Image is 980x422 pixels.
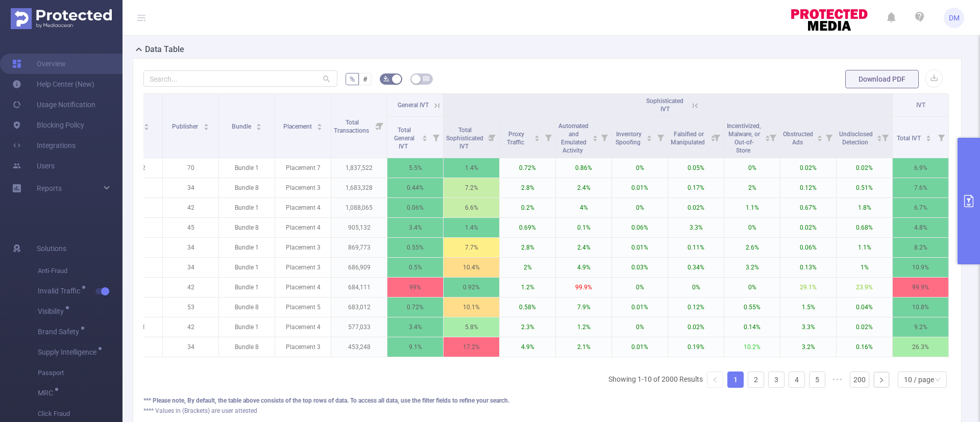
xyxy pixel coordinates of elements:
[893,258,948,277] p: 10.9%
[172,123,200,130] span: Publisher
[534,137,540,140] i: icon: caret-down
[612,297,668,317] p: 0.01%
[724,158,780,178] p: 0%
[556,198,611,217] p: 4%
[668,158,724,178] p: 0.05%
[724,317,780,337] p: 0.14%
[11,8,112,29] img: Protected Media
[556,158,611,178] p: 0.86%
[143,406,951,415] div: **** Values in (Brackets) are user attested
[143,122,150,128] div: Sort
[387,178,443,197] p: 0.44%
[668,278,724,297] p: 0%
[949,8,960,28] span: DM
[728,372,743,387] a: 1
[597,117,611,158] i: Filter menu
[163,258,218,277] p: 34
[350,75,355,83] span: %
[817,134,823,140] div: Sort
[668,238,724,257] p: 0.11%
[444,158,499,178] p: 1.4%
[387,158,443,178] p: 5.5%
[893,198,948,217] p: 6.7%
[429,117,443,158] i: Filter menu
[668,317,724,337] p: 0.02%
[203,122,209,125] i: icon: caret-up
[500,337,555,357] p: 4.9%
[219,178,275,197] p: Bundle 8
[143,126,149,129] i: icon: caret-down
[668,198,724,217] p: 0.02%
[387,337,443,357] p: 9.1%
[837,158,892,178] p: 0.02%
[541,117,555,158] i: Filter menu
[38,349,100,356] span: Supply Intelligence
[12,115,84,135] a: Blocking Policy
[143,70,337,87] input: Search...
[387,297,443,317] p: 0.72%
[143,396,951,405] div: *** Please note, By default, the table above consists of the top rows of data. To access all data...
[444,178,499,197] p: 7.2%
[219,297,275,317] p: Bundle 8
[500,218,555,237] p: 0.69%
[837,278,892,297] p: 23.9%
[934,117,948,158] i: Filter menu
[37,178,62,198] a: Reports
[876,134,883,140] div: Sort
[275,218,331,237] p: Placement 4
[444,337,499,357] p: 17.2%
[893,337,948,357] p: 26.3%
[671,131,706,146] span: Falsified or Manipulated
[556,218,611,237] p: 0.1%
[232,123,253,130] span: Bundle
[219,218,275,237] p: Bundle 8
[769,372,784,387] a: 3
[712,377,718,383] i: icon: left
[507,131,526,146] span: Proxy Traffic
[893,218,948,237] p: 4.8%
[789,371,805,388] li: 4
[275,178,331,197] p: Placement 3
[219,238,275,257] p: Bundle 1
[646,97,683,113] span: Sophisticated IVT
[724,238,780,257] p: 2.6%
[612,158,668,178] p: 0%
[331,178,387,197] p: 1,683,328
[256,126,262,129] i: icon: caret-down
[316,122,323,128] div: Sort
[668,178,724,197] p: 0.17%
[765,134,771,140] div: Sort
[444,218,499,237] p: 1.4%
[398,102,429,109] span: General IVT
[647,134,652,137] i: icon: caret-up
[163,317,218,337] p: 42
[387,198,443,217] p: 0.06%
[163,218,218,237] p: 45
[897,135,922,142] span: Total IVT
[331,218,387,237] p: 905,132
[748,372,764,387] a: 2
[275,258,331,277] p: Placement 3
[647,137,652,140] i: icon: caret-down
[500,278,555,297] p: 1.2%
[500,297,555,317] p: 0.58%
[893,238,948,257] p: 8.2%
[765,137,770,140] i: icon: caret-down
[219,317,275,337] p: Bundle 1
[668,297,724,317] p: 0.12%
[38,287,84,294] span: Invalid Traffic
[829,371,846,388] span: •••
[780,178,836,197] p: 0.12%
[780,218,836,237] p: 0.02%
[612,258,668,277] p: 0.03%
[873,371,890,388] li: Next Page
[768,371,785,388] li: 3
[387,218,443,237] p: 3.4%
[810,372,825,387] a: 5
[592,134,598,140] div: Sort
[331,258,387,277] p: 686,909
[534,134,540,137] i: icon: caret-up
[837,258,892,277] p: 1%
[331,317,387,337] p: 577,033
[219,198,275,217] p: Bundle 1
